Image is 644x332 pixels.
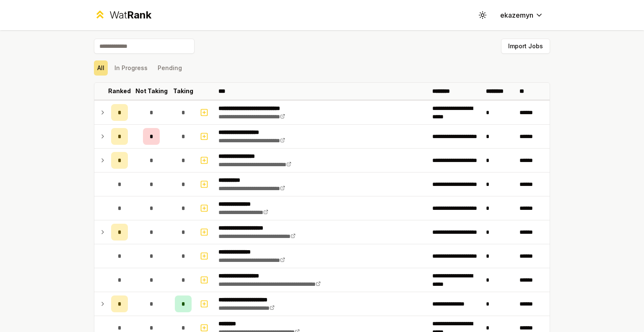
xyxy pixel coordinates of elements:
button: Pending [154,60,185,76]
button: In Progress [111,60,151,76]
div: Wat [109,8,151,22]
p: Taking [173,87,193,95]
button: Import Jobs [501,39,550,54]
p: Ranked [108,87,131,95]
button: ekazemyn [493,8,550,23]
span: Rank [127,9,151,21]
span: ekazemyn [500,10,533,20]
button: All [94,60,108,76]
p: Not Taking [135,87,168,95]
a: WatRank [94,8,151,22]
